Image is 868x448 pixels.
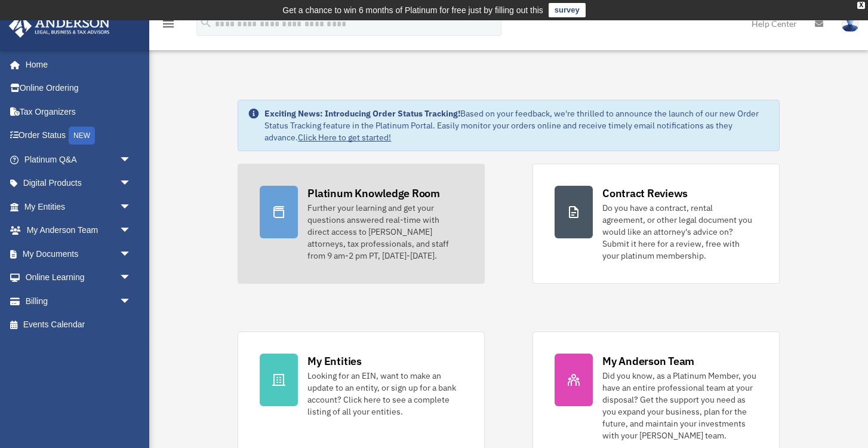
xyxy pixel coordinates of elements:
[264,108,460,119] strong: Exciting News: Introducing Order Status Tracking!
[602,186,688,201] div: Contract Reviews
[119,242,143,266] span: arrow_drop_down
[8,289,149,313] a: Billingarrow_drop_down
[602,354,694,369] div: My Anderson Team
[8,195,149,219] a: My Entitiesarrow_drop_down
[5,14,113,38] img: Anderson Advisors Platinum Portal
[602,370,758,441] div: Did you know, as a Platinum Member, you have an entire professional team at your disposal? Get th...
[549,3,586,17] a: survey
[8,219,149,243] a: My Anderson Teamarrow_drop_down
[8,100,149,124] a: Tax Organizers
[199,16,213,29] i: search
[533,164,780,284] a: Contract Reviews Do you have a contract, rental agreement, or other legal document you would like...
[119,219,143,243] span: arrow_drop_down
[8,124,149,148] a: Order StatusNEW
[161,17,176,31] i: menu
[307,202,463,262] div: Further your learning and get your questions answered real-time with direct access to [PERSON_NAM...
[8,53,143,76] a: Home
[307,354,361,369] div: My Entities
[857,2,865,9] div: close
[841,15,859,32] img: User Pic
[8,313,149,337] a: Events Calendar
[119,171,143,196] span: arrow_drop_down
[8,148,149,171] a: Platinum Q&Aarrow_drop_down
[282,3,543,17] div: Get a chance to win 6 months of Platinum for free just by filling out this
[8,242,149,266] a: My Documentsarrow_drop_down
[119,266,143,290] span: arrow_drop_down
[8,171,149,195] a: Digital Productsarrow_drop_down
[264,108,769,143] div: Based on your feedback, we're thrilled to announce the launch of our new Order Status Tracking fe...
[119,195,143,219] span: arrow_drop_down
[307,186,440,201] div: Platinum Knowledge Room
[69,127,95,145] div: NEW
[161,21,176,31] a: menu
[602,202,758,262] div: Do you have a contract, rental agreement, or other legal document you would like an attorney's ad...
[119,289,143,314] span: arrow_drop_down
[238,164,485,284] a: Platinum Knowledge Room Further your learning and get your questions answered real-time with dire...
[307,370,463,418] div: Looking for an EIN, want to make an update to an entity, or sign up for a bank account? Click her...
[119,148,143,172] span: arrow_drop_down
[298,132,391,143] a: Click Here to get started!
[8,76,149,100] a: Online Ordering
[8,266,149,290] a: Online Learningarrow_drop_down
